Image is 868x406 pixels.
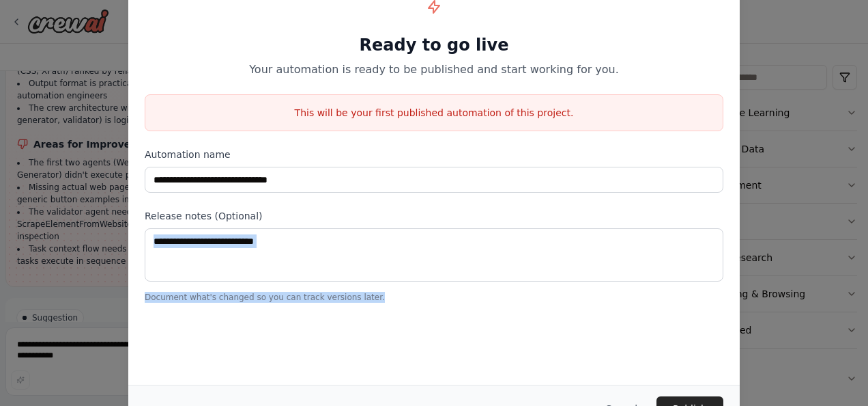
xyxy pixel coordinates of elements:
h1: Ready to go live [145,34,723,56]
p: Document what's changed so you can track versions later. [145,292,723,303]
p: Your automation is ready to be published and start working for you. [145,62,723,78]
label: Release notes (Optional) [145,209,723,223]
label: Automation name [145,148,723,161]
p: This will be your first published automation of this project. [145,106,723,120]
